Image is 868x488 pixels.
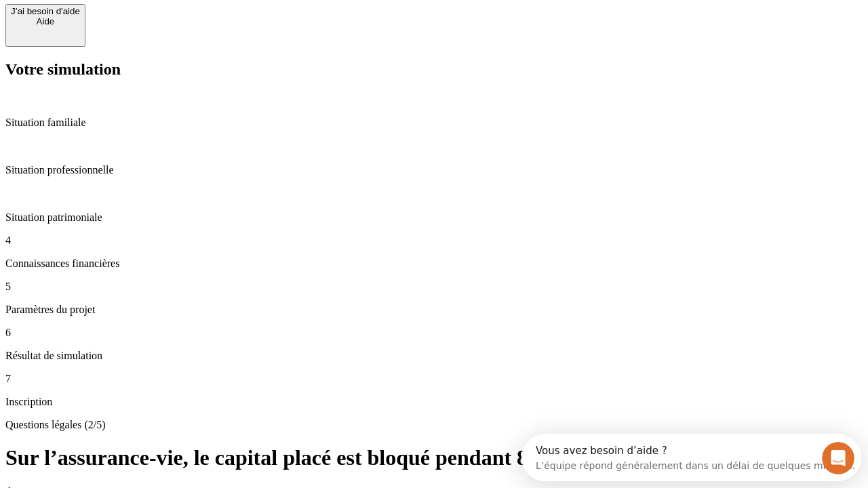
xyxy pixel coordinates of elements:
iframe: Intercom live chat discovery launcher [521,434,861,481]
button: J’ai besoin d'aideAide [5,4,85,47]
div: Ouvrir le Messenger Intercom [5,5,374,43]
p: Résultat de simulation [5,350,863,362]
div: Aide [11,16,80,26]
p: 4 [5,235,863,247]
p: 5 [5,281,863,293]
div: L’équipe répond généralement dans un délai de quelques minutes. [14,22,334,37]
p: Inscription [5,396,863,408]
p: Situation patrimoniale [5,211,863,224]
h2: Votre simulation [5,60,863,79]
p: Paramètres du projet [5,304,863,316]
p: Connaissances financières [5,258,863,270]
p: Situation professionnelle [5,164,863,176]
h1: Sur l’assurance-vie, le capital placé est bloqué pendant 8 ans ? [5,445,863,470]
p: Situation familiale [5,117,863,129]
iframe: Intercom live chat [822,442,854,474]
p: 7 [5,373,863,385]
div: Vous avez besoin d’aide ? [14,12,334,22]
p: 6 [5,327,863,339]
div: J’ai besoin d'aide [11,6,80,16]
p: Questions légales (2/5) [5,419,863,431]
